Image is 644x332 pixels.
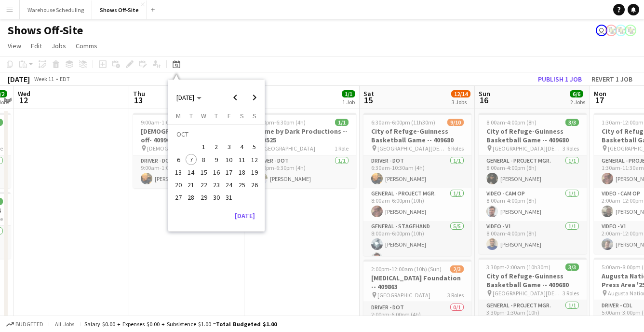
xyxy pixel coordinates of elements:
span: [GEOGRAPHIC_DATA] [262,145,315,152]
div: Salary $0.00 + Expenses $0.00 + Subsistence $1.00 = [84,320,277,328]
span: All jobs [53,320,76,328]
span: View [8,41,21,50]
span: 11 [236,154,248,166]
span: 1 Role [335,145,349,152]
button: 23-10-2025 [210,179,223,191]
button: 30-10-2025 [210,191,223,204]
button: 17-10-2025 [223,166,235,179]
span: W [201,111,206,120]
button: 20-10-2025 [172,179,185,191]
span: 2:00pm-12:00am (10h) (Sun) [371,265,442,273]
app-card-role: Video - V11/18:00am-4:00pm (8h)[PERSON_NAME] [479,221,587,254]
span: [DATE] [176,93,194,102]
span: Sat [363,89,374,98]
span: 12 [16,95,30,106]
app-user-avatar: Labor Coordinator [605,25,617,36]
div: 2 Jobs [570,98,585,106]
button: 24-10-2025 [223,179,235,191]
button: Choose month and year [173,89,205,106]
span: 12 [249,154,260,166]
app-card-role: General - Project Mgr.1/18:00am-6:00pm (10h)[PERSON_NAME] [363,188,471,221]
span: 4 [236,141,248,153]
app-job-card: 9:00am-1:00pm (4h)1/1[DEMOGRAPHIC_DATA] Drop off- 409904 [DEMOGRAPHIC_DATA]1 RoleDriver - DOT1/19... [133,113,241,188]
span: 20 [173,179,184,191]
button: 01-10-2025 [198,140,210,153]
span: 1 [198,141,210,153]
span: 3:30pm-2:00am (10h30m) (Mon) [486,263,565,271]
app-user-avatar: Labor Coordinator [615,25,627,36]
span: 8:00am-4:00pm (8h) [486,119,537,126]
span: T [189,111,193,120]
span: 15 [198,166,210,178]
span: 24 [223,179,235,191]
button: Next month [245,88,264,107]
h3: [MEDICAL_DATA] Foundation -- 409863 [363,274,471,291]
span: 3/3 [565,263,579,271]
app-user-avatar: Labor Coordinator [625,25,636,36]
span: 28 [186,192,197,204]
span: Edit [31,41,42,50]
app-card-role: Driver - DOT1/12:30pm-6:30pm (4h)[PERSON_NAME] [248,155,356,188]
button: 03-10-2025 [223,140,235,153]
span: 9:00am-1:00pm (4h) [141,119,191,126]
span: 12/14 [451,90,470,97]
h3: City of Refuge-Guinness Basketball Game -- 409680 [479,272,587,289]
span: 9 [211,154,222,166]
a: Edit [27,40,46,52]
span: 22 [198,179,210,191]
app-card-role: Driver - DOT1/16:30am-10:30am (4h)[PERSON_NAME] [363,155,471,188]
button: Revert 1 job [588,73,636,85]
span: 26 [249,179,260,191]
span: Sun [479,89,490,98]
span: Budgeted [15,321,43,328]
span: 15 [362,95,374,106]
span: Week 11 [32,75,56,83]
app-card-role: General - Project Mgr.1/18:00am-4:00pm (8h)[PERSON_NAME] [479,155,587,188]
a: Comms [72,40,101,52]
span: 1/1 [342,90,355,97]
span: 6 Roles [447,145,464,152]
button: 13-10-2025 [172,166,185,179]
button: 19-10-2025 [248,166,261,179]
span: [DEMOGRAPHIC_DATA] [147,145,204,152]
button: 26-10-2025 [248,179,261,191]
button: 09-10-2025 [210,153,223,166]
button: 25-10-2025 [235,179,248,191]
app-card-role: General - Stagehand5/58:00am-6:00pm (10h)[PERSON_NAME][PERSON_NAME] [363,221,471,310]
button: 04-10-2025 [235,140,248,153]
span: Comms [76,41,97,50]
span: 17 [223,166,235,178]
div: 3 Jobs [452,98,470,106]
button: 10-10-2025 [223,153,235,166]
button: 29-10-2025 [198,191,210,204]
button: 02-10-2025 [210,140,223,153]
div: EDT [60,75,70,83]
span: 3 Roles [563,145,579,152]
span: S [240,111,244,120]
button: Publish 1 job [534,73,586,85]
button: 07-10-2025 [185,153,197,166]
app-job-card: 8:00am-4:00pm (8h)3/3City of Refuge-Guinness Basketball Game -- 409680 [GEOGRAPHIC_DATA][DEMOGRAP... [479,113,587,254]
span: 29 [198,192,210,204]
button: 05-10-2025 [248,140,261,153]
span: 2:30pm-6:30pm (4h) [256,119,306,126]
button: 15-10-2025 [198,166,210,179]
span: Total Budgeted $1.00 [216,320,277,328]
span: 27 [173,192,184,204]
span: [GEOGRAPHIC_DATA][DEMOGRAPHIC_DATA] [493,145,563,152]
span: 5 [249,141,260,153]
span: 31 [223,192,235,204]
span: 16 [477,95,490,106]
button: 31-10-2025 [223,191,235,204]
span: 6/6 [570,90,583,97]
app-card-role: Video - Cam Op1/18:00am-4:00pm (8h)[PERSON_NAME] [479,188,587,221]
h3: Home by Dark Productions -- 409525 [248,127,356,144]
h3: [DEMOGRAPHIC_DATA] Drop off- 409904 [133,127,241,144]
button: 22-10-2025 [198,179,210,191]
span: 14 [186,166,197,178]
button: 16-10-2025 [210,166,223,179]
span: 25 [236,179,248,191]
span: 16 [211,166,222,178]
